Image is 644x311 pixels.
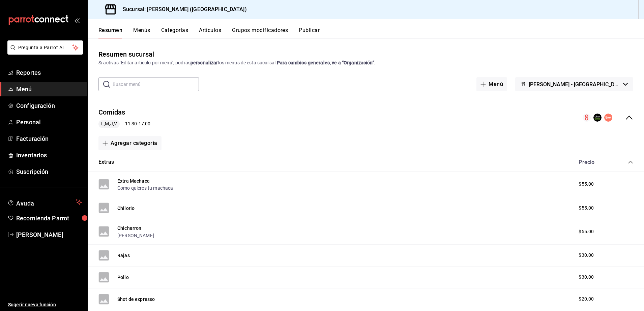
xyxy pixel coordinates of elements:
div: Si activas ‘Editar artículo por menú’, podrás los menús de esta sucursal. [98,59,633,66]
button: Chilorio [117,205,135,212]
button: Grupos modificadores [232,27,288,38]
button: Rajas [117,252,130,259]
button: Chicharron [117,225,142,231]
div: 11:30 - 17:00 [98,120,150,128]
div: collapse-menu-row [88,102,644,133]
span: [PERSON_NAME] [16,230,82,239]
span: Suscripción [16,167,82,176]
strong: Para cambios generales, ve a “Organización”. [277,60,376,65]
button: Pregunta a Parrot AI [7,40,83,55]
button: [PERSON_NAME] [117,232,154,239]
strong: personalizar [191,60,218,65]
button: collapse-category-row [628,159,633,165]
button: Comidas [98,107,125,117]
button: Como quieres tu machaca [117,185,173,191]
button: [PERSON_NAME] - [GEOGRAPHIC_DATA] [515,77,633,91]
button: Pollo [117,274,129,281]
button: Agregar categoría [98,136,162,150]
span: Personal [16,118,82,127]
button: Extra Machaca [117,178,150,184]
span: $30.00 [579,252,594,259]
button: Categorías [161,27,188,38]
span: Reportes [16,68,82,77]
h3: Sucursal: [PERSON_NAME] ([GEOGRAPHIC_DATA]) [117,5,247,13]
div: Precio [572,159,615,165]
div: navigation tabs [98,27,644,38]
span: $55.00 [579,205,594,212]
span: $20.00 [579,296,594,303]
span: Sugerir nueva función [8,301,82,308]
span: Inventarios [16,151,82,160]
a: Pregunta a Parrot AI [5,49,83,56]
span: $55.00 [579,228,594,235]
span: Recomienda Parrot [16,214,82,223]
div: Resumen sucursal [98,49,154,59]
span: Ayuda [16,198,73,206]
button: Publicar [299,27,320,38]
button: Resumen [98,27,122,38]
span: Configuración [16,101,82,110]
button: Shot de expresso [117,296,155,303]
span: L,M,J,V [98,120,120,127]
button: Menú [476,77,507,91]
button: Artículos [199,27,221,38]
span: [PERSON_NAME] - [GEOGRAPHIC_DATA] [529,81,620,88]
button: Extras [98,158,114,166]
button: open_drawer_menu [74,18,80,23]
button: Menús [133,27,150,38]
input: Buscar menú [113,77,199,91]
span: Pregunta a Parrot AI [18,44,72,51]
span: $55.00 [579,181,594,188]
span: Facturación [16,134,82,143]
span: $30.00 [579,274,594,281]
span: Menú [16,85,82,94]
